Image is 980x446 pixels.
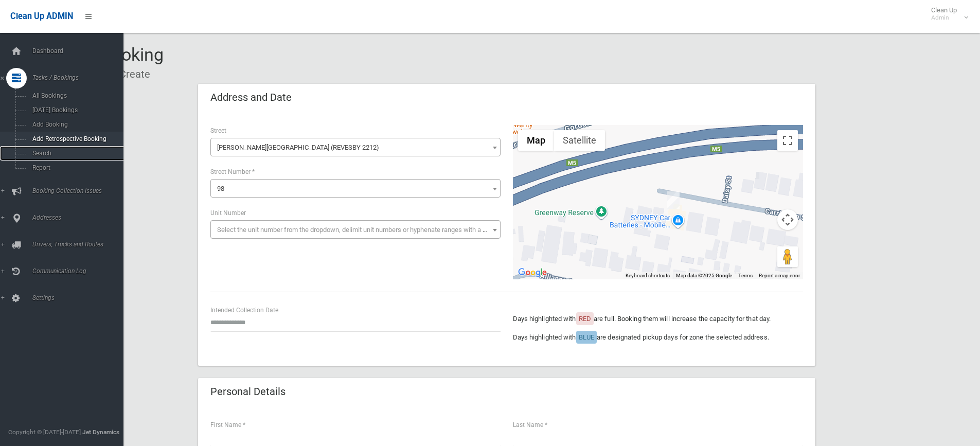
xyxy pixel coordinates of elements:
[931,14,957,22] small: Admin
[777,130,798,151] button: Toggle fullscreen view
[213,182,498,196] span: 98
[518,130,554,151] button: Show street map
[579,333,594,341] span: BLUE
[29,135,122,142] span: Add Retrospective Booking
[29,150,122,157] span: Search
[198,87,304,108] header: Address and Date
[777,246,798,267] button: Drag Pegman onto the map to open Street View
[29,74,131,81] span: Tasks / Bookings
[213,140,498,155] span: Carrington Street (REVESBY 2212)
[513,313,803,325] p: Days highlighted with are full. Booking them will increase the capacity for that day.
[29,47,131,55] span: Dashboard
[29,121,122,128] span: Add Booking
[217,226,505,234] span: Select the unit number from the dropdown, delimit unit numbers or hyphenate ranges with a comma
[759,273,800,278] a: Report a map error
[29,92,122,99] span: All Bookings
[29,106,122,114] span: [DATE] Bookings
[217,185,224,192] span: 98
[926,6,967,22] span: Clean Up
[513,331,803,344] p: Days highlighted with are designated pickup days for zone the selected address.
[29,241,131,248] span: Drivers, Trucks and Routes
[515,266,549,279] img: Google
[29,294,131,301] span: Settings
[198,382,298,402] header: Personal Details
[29,214,131,221] span: Addresses
[515,266,549,279] a: Open this area in Google Maps (opens a new window)
[82,429,119,436] strong: Jet Dynamics
[210,179,501,198] span: 98
[29,187,131,194] span: Booking Collection Issues
[29,267,131,275] span: Communication Log
[10,11,73,21] span: Clean Up ADMIN
[29,164,122,171] span: Report
[667,191,680,209] div: 98 Carrington Street, REVESBY NSW 2212
[676,273,732,278] span: Map data ©2025 Google
[8,429,81,436] span: Copyright © [DATE]-[DATE]
[579,315,591,323] span: RED
[210,138,501,156] span: Carrington Street (REVESBY 2212)
[554,130,605,151] button: Show satellite imagery
[626,272,670,279] button: Keyboard shortcuts
[777,209,798,230] button: Map camera controls
[738,273,753,278] a: Terms
[112,65,150,84] li: Create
